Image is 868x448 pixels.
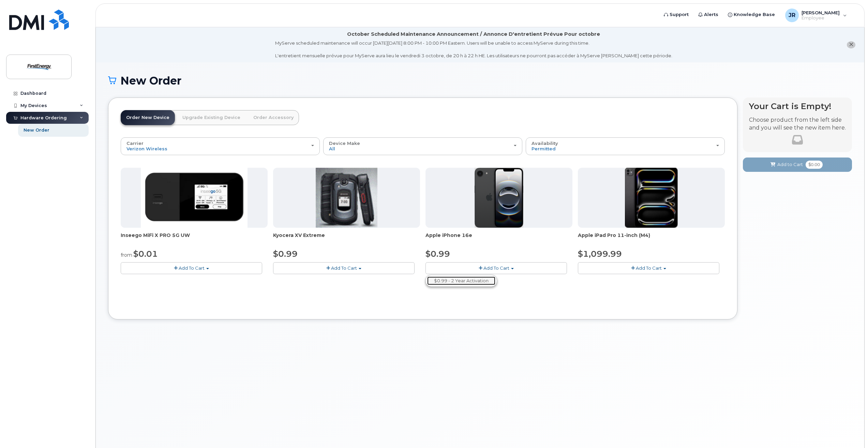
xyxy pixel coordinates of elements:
[749,102,846,111] h4: Your Cart is Empty!
[532,146,556,151] span: Permitted
[625,168,678,228] img: ipad_pro_11_m4.png
[636,265,662,271] span: Add To Cart
[578,232,725,245] div: Apple iPad Pro 11-inch (M4)
[526,137,725,155] button: Availability Permitted
[273,249,298,259] span: $0.99
[316,168,377,228] img: xvextreme.gif
[475,168,524,228] img: iphone16e.png
[121,262,262,274] button: Add To Cart
[177,110,246,125] a: Upgrade Existing Device
[329,146,335,151] span: All
[578,249,622,259] span: $1,099.99
[121,252,132,258] small: from
[838,418,863,443] iframe: Messenger Launcher
[578,262,719,274] button: Add To Cart
[331,265,357,271] span: Add To Cart
[347,31,600,38] div: October Scheduled Maintenance Announcement / Annonce D'entretient Prévue Pour octobre
[121,137,320,155] button: Carrier Verizon Wireless
[121,232,268,245] div: Inseego MiFi X PRO 5G UW
[427,277,495,285] a: $0.99 - 2 Year Activation
[425,249,450,259] span: $0.99
[126,146,167,151] span: Verizon Wireless
[483,265,509,271] span: Add To Cart
[806,161,823,169] span: $0.00
[275,40,672,59] div: MyServe scheduled maintenance will occur [DATE][DATE] 8:00 PM - 10:00 PM Eastern. Users will be u...
[108,75,852,87] h1: New Order
[777,161,803,168] span: Add to Cart
[121,110,175,125] a: Order New Device
[323,137,522,155] button: Device Make All
[133,249,158,259] span: $0.01
[532,140,558,146] span: Availability
[273,232,420,245] div: Kyocera XV Extreme
[248,110,299,125] a: Order Accessory
[743,158,852,171] button: Add to Cart $0.00
[749,116,846,132] p: Choose product from the left side and you will see the new item here.
[329,140,360,146] span: Device Make
[126,140,144,146] span: Carrier
[141,168,248,228] img: Inseego.png
[847,41,855,48] button: close notification
[425,232,572,245] div: Apple iPhone 16e
[179,265,205,271] span: Add To Cart
[425,262,567,274] button: Add To Cart
[273,262,415,274] button: Add To Cart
